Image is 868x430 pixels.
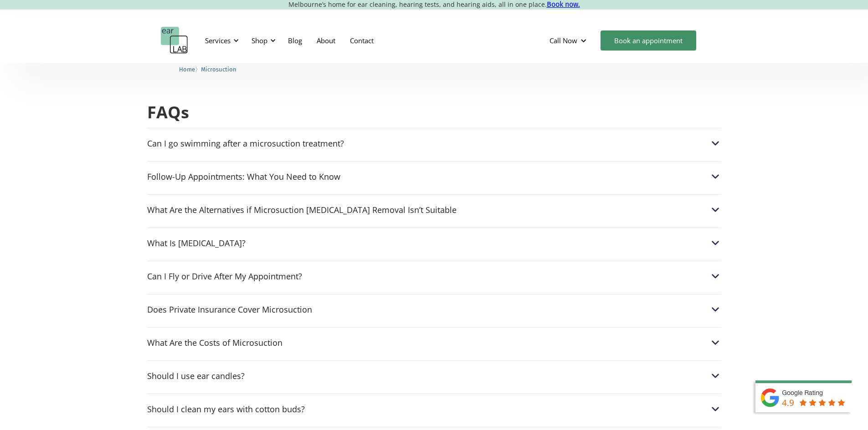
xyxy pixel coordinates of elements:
div: Follow-Up Appointments: What You Need to Know [147,172,340,181]
img: What Is Earwax? [709,237,721,249]
img: Follow-Up Appointments: What You Need to Know [709,171,721,182]
div: Should I clean my ears with cotton buds? [147,405,305,414]
div: Shop [252,36,267,45]
img: Can I Fly or Drive After My Appointment? [709,270,721,282]
div: Does Private Insurance Cover Microsuction [147,305,312,314]
div: Should I clean my ears with cotton buds?Should I clean my ears with cotton buds? [147,403,721,415]
img: Does Private Insurance Cover Microsuction [709,304,721,315]
div: Shop [246,27,278,54]
div: What Are the Costs of MicrosuctionWhat Are the Costs of Microsuction [147,337,721,349]
a: Book an appointment [601,30,696,51]
div: Does Private Insurance Cover MicrosuctionDoes Private Insurance Cover Microsuction [147,304,721,315]
div: What Are the Costs of Microsuction [147,338,282,347]
a: Microsuction [201,65,236,73]
div: What Are the Alternatives if Microsuction [MEDICAL_DATA] Removal Isn’t SuitableWhat Are the Alter... [147,204,721,216]
img: What Are the Alternatives if Microsuction Earwax Removal Isn’t Suitable [709,204,721,216]
span: Microsuction [201,66,236,73]
a: Blog [281,27,309,54]
div: Should I use ear candles? [147,371,245,380]
div: Services [205,36,231,45]
img: What Are the Costs of Microsuction [709,337,721,349]
div: Should I use ear candles?Should I use ear candles? [147,370,721,382]
a: home [161,27,188,54]
div: What Are the Alternatives if Microsuction [MEDICAL_DATA] Removal Isn’t Suitable [147,205,457,214]
a: About [309,27,343,54]
span: Home [179,66,195,73]
div: Call Now [550,36,577,45]
div: Call Now [542,27,596,54]
img: Can I go swimming after a microsuction treatment? [709,137,721,149]
div: Follow-Up Appointments: What You Need to KnowFollow-Up Appointments: What You Need to Know [147,171,721,182]
div: Can I go swimming after a microsuction treatment?Can I go swimming after a microsuction treatment? [147,137,721,149]
a: Home [179,65,195,73]
img: Should I use ear candles? [709,370,721,382]
li: 〉 [179,65,201,74]
h2: FAQs [147,102,721,123]
div: Services [200,27,241,54]
img: Should I clean my ears with cotton buds? [709,403,721,415]
a: Contact [343,27,381,54]
div: Can I go swimming after a microsuction treatment? [147,139,344,148]
div: Can I Fly or Drive After My Appointment?Can I Fly or Drive After My Appointment? [147,270,721,282]
div: What Is [MEDICAL_DATA]? [147,238,246,248]
div: What Is [MEDICAL_DATA]?What Is Earwax? [147,237,721,249]
div: Can I Fly or Drive After My Appointment? [147,272,302,281]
